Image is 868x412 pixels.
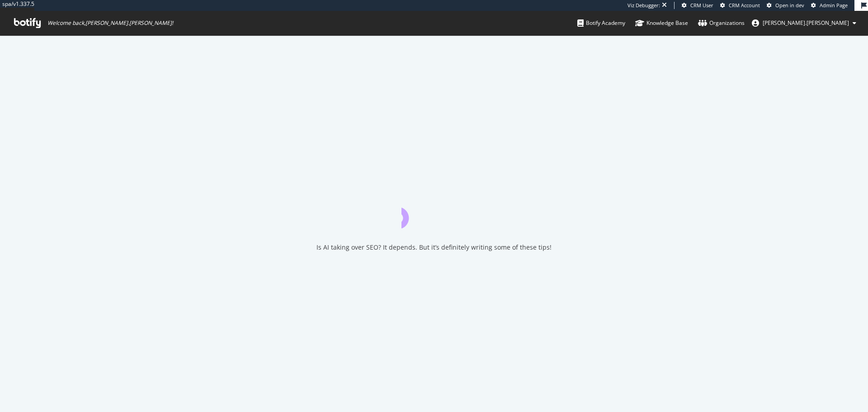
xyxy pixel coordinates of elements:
[729,2,760,9] span: CRM Account
[316,243,552,252] div: Is AI taking over SEO? It depends. But it’s definitely writing some of these tips!
[635,11,688,35] a: Knowledge Base
[811,2,848,9] a: Admin Page
[745,16,863,30] button: [PERSON_NAME].[PERSON_NAME]
[682,2,713,9] a: CRM User
[763,19,849,27] span: lou.aldrin
[698,19,745,28] div: Organizations
[635,19,688,28] div: Knowledge Base
[720,2,760,9] a: CRM Account
[577,11,625,35] a: Botify Academy
[47,19,173,27] span: Welcome back, [PERSON_NAME].[PERSON_NAME] !
[775,2,804,9] span: Open in dev
[767,2,804,9] a: Open in dev
[401,196,467,228] div: animation
[698,11,745,35] a: Organizations
[577,19,625,28] div: Botify Academy
[690,2,713,9] span: CRM User
[627,2,660,9] div: Viz Debugger:
[820,2,848,9] span: Admin Page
